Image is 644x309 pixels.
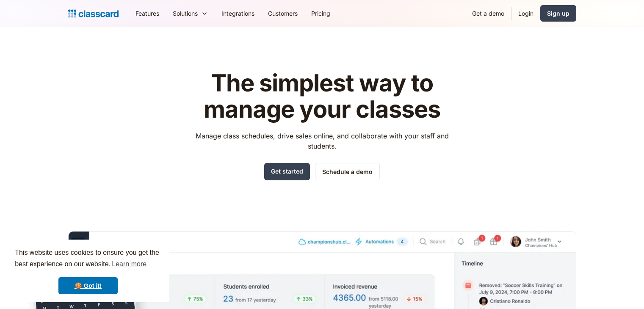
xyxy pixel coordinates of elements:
[261,4,304,23] a: Customers
[511,4,540,23] a: Login
[465,4,511,23] a: Get a demo
[58,277,118,294] a: dismiss cookie message
[173,9,198,18] div: Solutions
[129,4,166,23] a: Features
[68,8,119,19] a: Logo
[547,9,569,18] div: Sign up
[188,131,456,151] p: Manage class schedules, drive sales online, and collaborate with your staff and students.
[15,248,161,270] span: This website uses cookies to ensure you get the best experience on our website.
[188,70,456,122] h1: The simplest way to manage your classes
[540,5,576,22] a: Sign up
[264,163,310,180] a: Get started
[215,4,261,23] a: Integrations
[166,4,215,23] div: Solutions
[315,163,380,180] a: Schedule a demo
[304,4,337,23] a: Pricing
[7,240,169,302] div: cookieconsent
[111,258,148,270] a: learn more about cookies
